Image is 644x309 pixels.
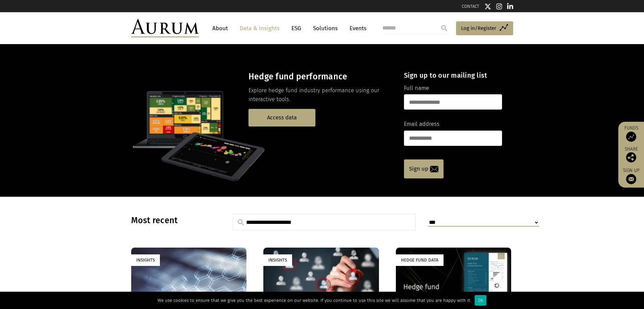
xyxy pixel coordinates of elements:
img: Share this post [626,152,636,162]
label: Email address [404,120,439,129]
a: Solutions [310,22,341,35]
a: Access data [248,109,315,126]
img: email-icon [430,166,438,172]
img: Linkedin icon [507,3,513,10]
a: Sign up [404,159,444,178]
a: Log in/Register [456,21,513,36]
div: Insights [263,254,292,266]
div: Share [622,147,641,162]
a: ESG [288,22,305,35]
input: Submit [437,21,451,35]
label: Full name [404,84,429,93]
div: Insights [131,254,160,266]
h3: Hedge fund performance [248,72,392,82]
img: Aurum [131,19,199,37]
a: Events [346,22,366,35]
a: Funds [622,125,641,142]
img: Access Funds [626,132,636,142]
a: Data & Insights [236,22,283,35]
a: CONTACT [462,4,479,9]
div: Hedge Fund Data [396,254,444,266]
p: Explore hedge fund industry performance using our interactive tools. [248,86,392,104]
img: search.svg [238,219,244,225]
img: Twitter icon [484,3,491,10]
img: Instagram icon [496,3,502,10]
img: Sign up to our newsletter [626,174,636,184]
h4: Sign up to our mailing list [404,71,502,79]
div: Ok [475,295,486,306]
h3: Most recent [131,215,216,226]
a: About [209,22,231,35]
a: Sign up [622,168,641,184]
span: Log in/Register [461,24,496,32]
